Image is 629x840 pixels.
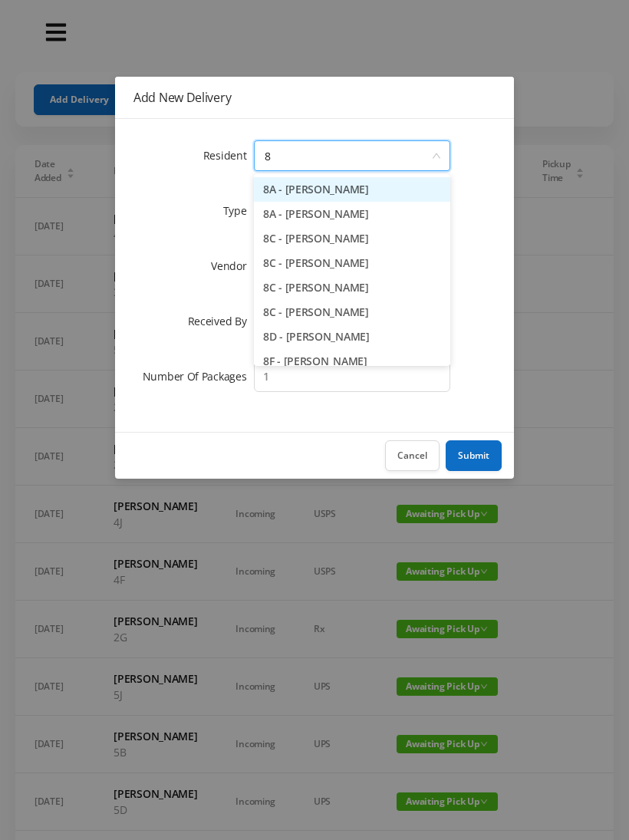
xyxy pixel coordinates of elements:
[254,226,450,251] li: 8C - [PERSON_NAME]
[223,203,255,218] label: Type
[254,177,450,202] li: 8A - [PERSON_NAME]
[254,324,450,349] li: 8D - [PERSON_NAME]
[254,251,450,275] li: 8C - [PERSON_NAME]
[254,202,450,226] li: 8A - [PERSON_NAME]
[211,259,254,273] label: Vendor
[254,349,450,374] li: 8F - [PERSON_NAME]
[188,314,255,328] label: Received By
[254,300,450,324] li: 8C - [PERSON_NAME]
[133,137,496,395] form: Add New Delivery
[254,275,450,300] li: 8C - [PERSON_NAME]
[446,440,502,471] button: Submit
[432,151,441,162] i: icon: down
[133,89,496,106] div: Add New Delivery
[143,369,255,384] label: Number Of Packages
[385,440,440,471] button: Cancel
[203,148,255,163] label: Resident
